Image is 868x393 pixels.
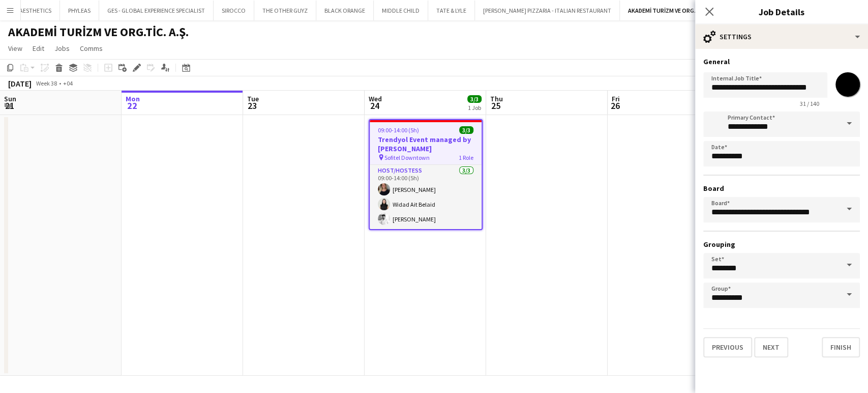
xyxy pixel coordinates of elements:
button: SIROCCO [214,1,254,20]
div: [DATE] [8,78,32,89]
button: [PERSON_NAME] PIZZARIA - ITALIAN RESTAURANT [475,1,620,20]
button: BLACK ORANGE [316,1,374,20]
h3: General [703,57,860,66]
span: 23 [246,100,259,111]
span: Week 38 [34,79,59,87]
button: Next [754,337,788,357]
a: Edit [28,42,48,55]
button: THE OTHER GUYZ [254,1,316,20]
app-card-role: Host/Hostess3/309:00-14:00 (5h)[PERSON_NAME]Widad Ait Belaid[PERSON_NAME] [370,165,482,229]
div: 1 Job [468,104,481,111]
button: Previous [703,337,752,357]
span: 22 [124,100,140,111]
span: 24 [367,100,382,111]
button: GES - GLOBAL EXPERIENCE SPECIALIST [99,1,214,20]
span: Comms [80,44,103,53]
h3: Grouping [703,240,860,249]
span: Mon [126,94,140,103]
span: Edit [33,44,44,53]
span: Tue [247,94,259,103]
button: Finish [822,337,860,357]
h3: Trendyol Event managed by [PERSON_NAME] [370,135,482,153]
span: 26 [610,100,620,111]
span: 1 Role [459,154,473,161]
span: Thu [490,94,503,103]
h3: Job Details [695,5,868,18]
span: 21 [3,100,16,111]
div: Settings [695,24,868,49]
button: AKADEMİ TURİZM VE ORG.TİC. A.Ş. [620,1,726,20]
div: +04 [63,79,73,87]
span: 3/3 [459,126,473,134]
button: TATE & LYLE [428,1,475,20]
h1: AKADEMİ TURİZM VE ORG.TİC. A.Ş. [8,24,189,40]
span: Jobs [54,44,70,53]
button: MIDDLE CHILD [374,1,428,20]
a: Jobs [50,42,74,55]
span: Fri [612,94,620,103]
h3: Board [703,184,860,193]
span: Sun [4,94,16,103]
a: Comms [76,42,107,55]
span: View [8,44,22,53]
span: 31 / 140 [792,100,827,107]
app-job-card: 09:00-14:00 (5h)3/3Trendyol Event managed by [PERSON_NAME] Sofitel Downtown1 RoleHost/Hostess3/30... [369,119,483,230]
span: Sofitel Downtown [384,154,430,161]
a: View [4,42,26,55]
span: Wed [369,94,382,103]
span: 25 [489,100,503,111]
span: 09:00-14:00 (5h) [378,126,419,134]
span: 3/3 [467,95,482,103]
button: PHYLEAS [60,1,99,20]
